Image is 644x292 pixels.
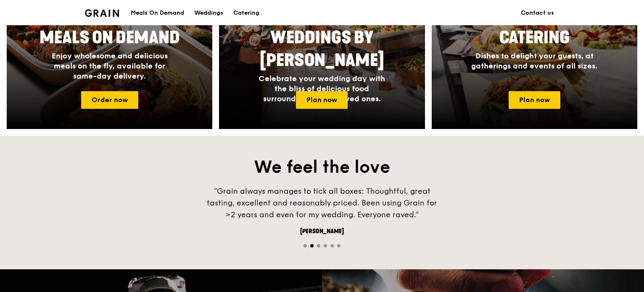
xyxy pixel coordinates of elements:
a: Order now [81,91,138,109]
a: Plan now [296,91,348,109]
a: Plan now [509,91,560,109]
span: Go to slide 3 [317,244,320,247]
span: Go to slide 4 [324,244,327,247]
span: Catering [499,28,570,48]
a: Contact us [516,0,559,26]
span: Meals On Demand [40,28,180,48]
span: Weddings by [PERSON_NAME] [260,28,384,71]
img: Grain [85,9,119,17]
div: "Grain always manages to tick all boxes: Thoughtful, great tasting, excellent and reasonably pric... [196,185,448,221]
span: Go to slide 2 [310,244,314,247]
span: Dishes to delight your guests, at gatherings and events of all sizes. [471,51,597,71]
div: Meals On Demand [131,0,184,26]
span: Go to slide 6 [337,244,340,247]
span: Go to slide 5 [330,244,334,247]
a: Weddings [189,0,228,26]
div: [PERSON_NAME] [196,227,448,236]
div: Catering [233,0,259,26]
span: Go to slide 1 [304,244,307,247]
a: Catering [228,0,264,26]
span: Enjoy wholesome and delicious meals on the fly, available for same-day delivery. [52,51,168,81]
div: Weddings [194,0,223,26]
span: Celebrate your wedding day with the bliss of delicious food surrounded by your loved ones. [259,74,385,103]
